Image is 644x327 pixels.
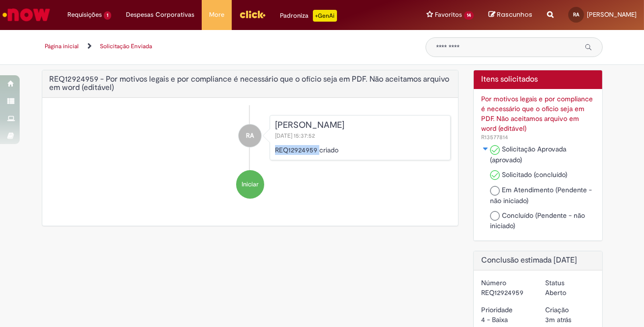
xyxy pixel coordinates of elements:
span: Requisições [67,10,102,20]
h2: Conclusão estimada [DATE] [481,256,595,265]
span: Favoritos [435,10,462,20]
p: +GenAi [313,10,337,22]
div: 4 - Baixa [481,315,530,325]
ul: Histórico de tíquete [50,105,451,208]
img: click_logo_yellow_360x200.png [239,7,266,22]
img: Em Atendimento (Pendente - não iniciado) [490,186,500,196]
img: Solicitação Aprovada (aprovado) [490,145,500,155]
img: Solicitado (concluído) [490,170,500,180]
span: Iniciar [242,180,259,189]
span: [PERSON_NAME] [587,10,637,19]
img: Expandir o estado da solicitação [482,146,490,152]
img: ServiceNow [1,5,52,25]
ul: Trilhas de página [42,37,411,56]
time: 29/09/2025 15:37:52 [545,315,571,324]
a: Por motivos legais e por compliance é necessário que o ofício seja em PDF. Não aceitamos arquivo ... [481,94,595,142]
span: 3m atrás [545,315,571,324]
span: 14 [464,11,474,20]
label: Status [545,278,564,288]
div: REQ12924959 [481,288,530,297]
label: Prioridade [481,305,513,315]
a: Página inicial [45,42,79,50]
label: Criação [545,305,569,315]
img: Concluído (Pendente - não iniciado) [490,211,500,221]
label: Número [481,278,506,288]
div: [PERSON_NAME] [275,120,445,130]
span: Despesas Corporativas [126,10,194,20]
button: Solicitado Alternar a exibição do estado da fase para Pensão Alimentícia e Vitalícia [481,144,490,154]
div: Renata Guedes Alcoforado [239,124,261,147]
span: Em Atendimento (Pendente - não iniciado) [490,185,592,205]
h2: REQ12924959 - Por motivos legais e por compliance é necessário que o ofício seja em PDF. Não acei... [50,75,451,92]
a: Rascunhos [489,10,532,20]
h2: Itens solicitados [481,75,595,84]
span: RA [573,11,579,18]
span: More [209,10,224,20]
div: Aberto [545,288,594,297]
span: RA [246,124,254,148]
li: Renata Guedes Alcoforado [50,115,451,160]
span: Concluído (Pendente - não iniciado) [490,211,585,231]
span: Número [481,133,508,141]
div: Por motivos legais e por compliance é necessário que o ofício seja em PDF. Não aceitamos arquivo ... [481,94,595,133]
span: [DATE] 15:37:52 [275,132,317,140]
a: Solicitação Enviada [100,42,153,50]
div: Padroniza [280,10,337,22]
span: Rascunhos [497,10,532,19]
span: 1 [104,11,111,20]
span: Solicitação Aprovada (aprovado) [490,145,566,164]
span: Solicitado (concluído) [502,170,567,179]
span: R13577814 [481,133,508,141]
div: 29/09/2025 15:37:52 [545,315,594,325]
p: REQ12924959 criado [275,145,445,155]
